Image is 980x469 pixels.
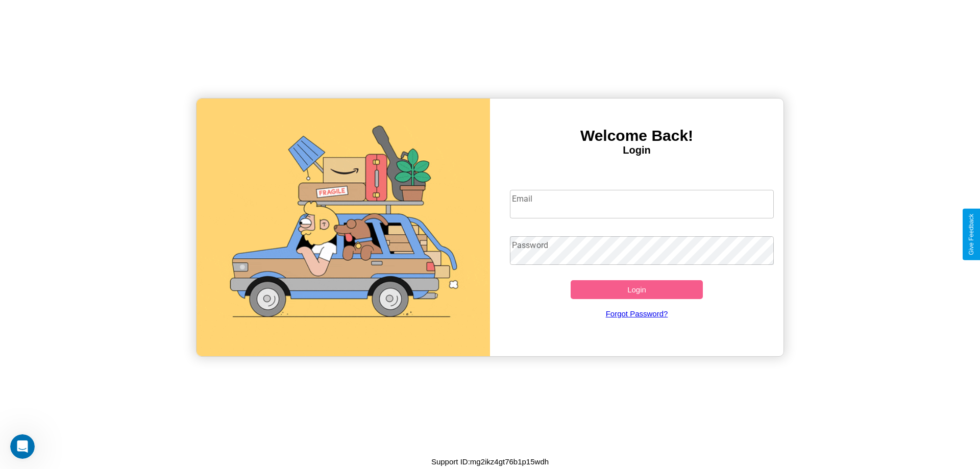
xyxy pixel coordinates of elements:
[490,127,783,144] h3: Welcome Back!
[197,98,490,356] img: gif
[968,214,975,255] div: Give Feedback
[490,144,783,156] h4: Login
[10,434,35,459] iframe: Intercom live chat
[431,455,549,468] p: Support ID: mg2ikz4gt76b1p15wdh
[571,280,703,299] button: Login
[505,299,769,328] a: Forgot Password?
